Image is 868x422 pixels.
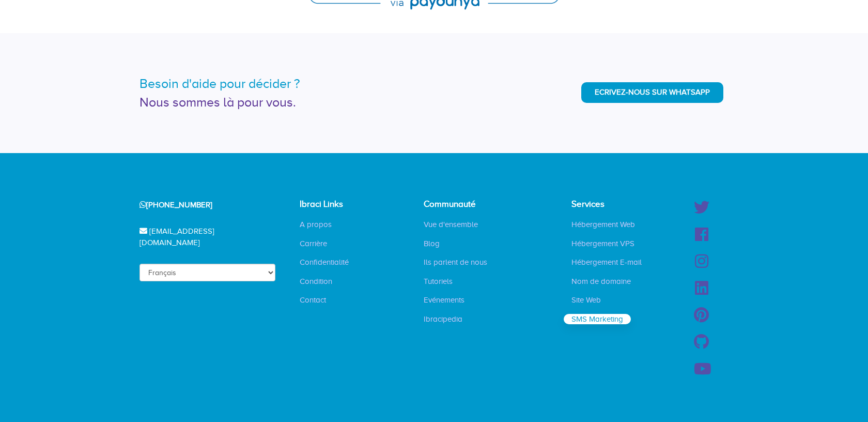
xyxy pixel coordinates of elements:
[564,314,631,324] a: SMS Marketing
[424,200,495,209] h4: Communauté
[564,219,643,230] a: Hébergement Web
[581,82,723,102] a: Ecrivez-nous sur WhatsApp
[292,219,339,230] a: A propos
[416,257,495,267] a: Ils parlent de nous
[571,200,649,209] h4: Services
[564,238,642,249] a: Hébergement VPS
[127,218,275,256] div: [EMAIL_ADDRESS][DOMAIN_NAME]
[564,295,609,305] a: Site Web
[564,257,649,267] a: Hébergement E-mail
[564,276,639,287] a: Nom de domaine
[416,314,470,324] a: Ibracipedia
[292,295,334,305] a: Contact
[300,200,367,209] h4: Ibraci Links
[292,276,340,287] a: Condition
[139,77,300,91] example-component: Besoin d'aide pour décider ?
[292,238,335,249] a: Carrière
[416,238,447,249] a: Blog
[127,192,275,218] div: [PHONE_NUMBER]
[416,295,472,305] a: Evénements
[139,93,426,112] div: Nous sommes là pour vous.
[292,257,357,267] a: Confidentialité
[416,219,486,230] a: Vue d'ensemble
[416,276,460,287] a: Tutoriels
